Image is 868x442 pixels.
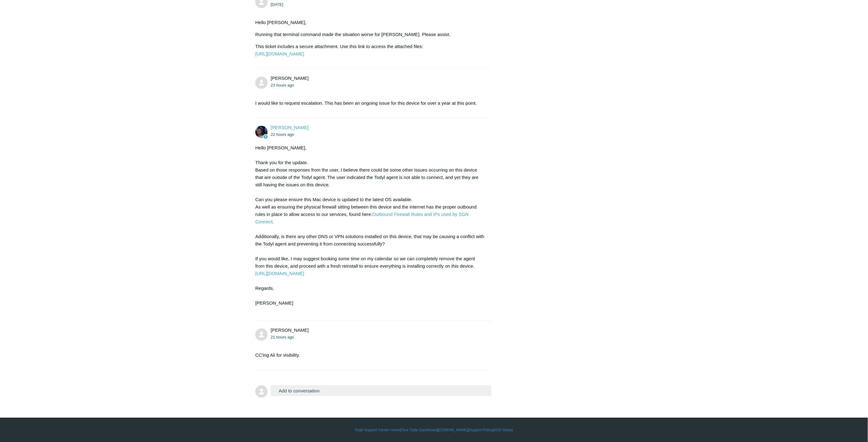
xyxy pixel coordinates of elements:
[271,125,309,130] a: [PERSON_NAME]
[469,427,493,433] a: Support Policy
[271,125,309,130] span: Connor Davis
[438,427,468,433] a: [DOMAIN_NAME]
[255,51,304,56] a: [URL][DOMAIN_NAME]
[255,427,613,433] div: | | | |
[255,212,469,224] a: Outbound Firewall Rules and IPs used by SGN Connect
[255,271,304,276] a: [URL][DOMAIN_NAME]
[271,327,309,333] span: Victor Villanueva
[271,335,294,339] time: 08/25/2025, 10:54
[255,99,485,107] p: I would like to request escalation. This has been an ongoing issue for this device for over a yea...
[271,75,309,81] span: Victor Villanueva
[494,427,513,433] a: SGN Status
[255,31,485,38] p: Running that terminal command made the situation worse for [PERSON_NAME]. Please assist.
[255,144,485,314] div: Hello [PERSON_NAME], Thank you for the update. Based on those responses from the user, I believe ...
[401,427,437,433] a: Your Todyl Dashboard
[271,132,294,137] time: 08/25/2025, 09:40
[255,19,485,26] p: Hello [PERSON_NAME],
[271,2,283,7] time: 08/25/2025, 08:08
[255,43,485,58] p: This ticket includes a secure attachment. Use this link to access the attached files:
[355,427,400,433] a: Todyl Support Center Home
[255,351,485,359] p: CC'ing Ali for visibility.
[271,83,294,87] time: 08/25/2025, 09:20
[271,385,491,396] button: Add to conversation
